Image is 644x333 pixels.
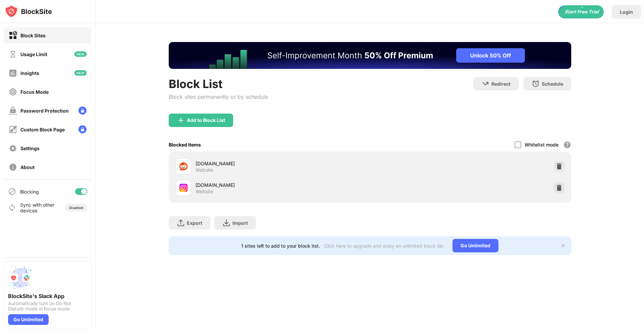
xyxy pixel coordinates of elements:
div: Focus Mode [20,89,49,95]
div: Automatically turn on Do Not Disturb mode in focus mode [8,301,87,311]
div: 1 sites left to add to your block list. [241,243,320,249]
div: Blocked Items [169,142,201,148]
img: new-icon.svg [74,51,87,57]
div: Usage Limit [20,51,47,57]
div: Click here to upgrade and enjoy an unlimited block list. [324,243,444,249]
img: blocking-icon.svg [8,188,16,196]
img: logo-blocksite.svg [5,5,52,18]
div: Block sites permanently or by schedule [169,93,268,100]
img: lock-menu.svg [78,125,87,133]
div: Login [620,9,633,15]
div: animation [558,5,604,18]
img: block-on.svg [9,31,17,40]
div: Password Protection [20,108,69,114]
img: settings-off.svg [9,144,17,153]
div: Sync with other devices [20,202,55,213]
img: insights-off.svg [9,69,17,77]
img: favicons [179,162,187,170]
img: lock-menu.svg [78,107,87,115]
img: push-slack.svg [8,266,32,290]
div: Settings [20,145,40,151]
img: new-icon.svg [74,70,87,76]
iframe: Banner [169,42,571,69]
img: x-button.svg [560,243,566,248]
div: Whitelist mode [525,142,558,148]
img: password-protection-off.svg [9,107,17,115]
div: Go Unlimited [8,314,49,325]
img: sync-icon.svg [8,204,16,212]
div: [DOMAIN_NAME] [196,160,370,167]
img: favicons [179,184,187,192]
div: Website [196,167,213,173]
div: Go Unlimited [452,239,498,252]
div: Import [232,220,248,226]
img: focus-off.svg [9,88,17,96]
div: Disabled [69,206,83,210]
div: Export [187,220,202,226]
div: Custom Block Page [20,127,65,132]
div: About [20,164,35,170]
div: BlockSite's Slack App [8,293,87,299]
img: about-off.svg [9,163,17,171]
div: Redirect [491,81,511,87]
div: Insights [20,70,39,76]
div: Block Sites [20,33,46,38]
img: time-usage-off.svg [9,50,17,58]
div: Add to Block List [187,118,225,123]
div: Website [196,189,213,195]
img: customize-block-page-off.svg [9,125,17,134]
div: [DOMAIN_NAME] [196,181,370,189]
div: Schedule [542,81,563,87]
div: Blocking [20,189,39,195]
div: Block List [169,77,268,91]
